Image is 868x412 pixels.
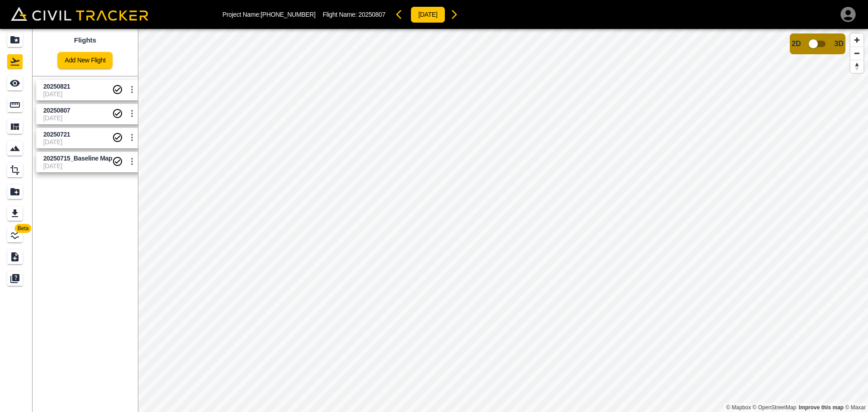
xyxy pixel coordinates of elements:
[11,7,148,21] img: Civil Tracker
[138,29,868,412] canvas: Map
[323,11,386,18] p: Flight Name:
[850,47,863,60] button: Zoom out
[850,33,863,47] button: Zoom in
[726,404,751,411] a: Mapbox
[222,11,316,18] p: Project Name: [PHONE_NUMBER]
[410,6,445,23] button: [DATE]
[835,40,844,48] span: 3D
[799,404,844,411] a: Map feedback
[845,404,866,411] a: Maxar
[359,11,386,18] span: 20250807
[850,60,863,73] button: Reset bearing to north
[753,404,797,411] a: OpenStreetMap
[792,40,801,48] span: 2D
